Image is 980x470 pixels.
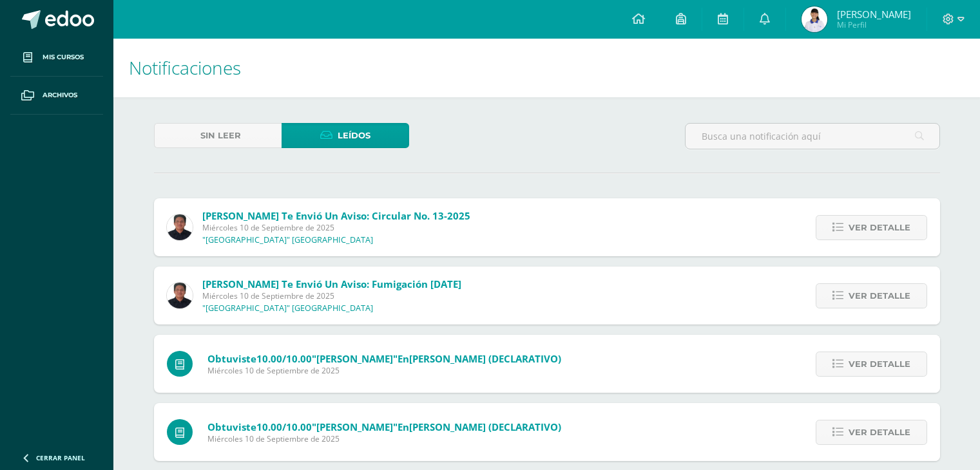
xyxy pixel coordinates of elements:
[43,52,84,62] span: Mis cursos
[129,55,241,80] span: Notificaciones
[207,352,561,365] span: Obtuviste en
[202,209,470,222] span: [PERSON_NAME] te envió un aviso: Circular No. 13-2025
[312,352,398,365] span: "[PERSON_NAME]"
[338,124,370,147] span: Leídos
[167,283,193,308] img: eff8bfa388aef6dbf44d967f8e9a2edc.png
[202,222,470,233] span: Miércoles 10 de Septiembre de 2025
[802,6,827,32] img: a870b3e5c06432351c4097df98eac26b.png
[686,124,939,149] input: Busca una notificación aquí
[10,77,103,115] a: Archivos
[167,214,193,240] img: eff8bfa388aef6dbf44d967f8e9a2edc.png
[849,216,910,240] span: Ver detalle
[43,90,77,100] span: Archivos
[282,123,409,148] a: Leídos
[409,352,561,365] span: [PERSON_NAME] (DECLARATIVO)
[36,453,85,462] span: Cerrar panel
[312,420,398,433] span: "[PERSON_NAME]"
[256,420,312,433] span: 10.00/10.00
[837,8,911,21] span: [PERSON_NAME]
[200,124,241,147] span: Sin leer
[849,352,910,376] span: Ver detalle
[154,123,282,148] a: Sin leer
[849,420,910,444] span: Ver detalle
[207,365,561,376] span: Miércoles 10 de Septiembre de 2025
[202,235,373,245] p: "[GEOGRAPHIC_DATA]" [GEOGRAPHIC_DATA]
[202,303,373,314] p: "[GEOGRAPHIC_DATA]" [GEOGRAPHIC_DATA]
[10,39,103,77] a: Mis cursos
[207,420,561,433] span: Obtuviste en
[202,277,461,290] span: [PERSON_NAME] te envió un aviso: Fumigación [DATE]
[202,290,461,301] span: Miércoles 10 de Septiembre de 2025
[837,19,911,30] span: Mi Perfil
[409,420,561,433] span: [PERSON_NAME] (DECLARATIVO)
[256,352,312,365] span: 10.00/10.00
[207,433,561,444] span: Miércoles 10 de Septiembre de 2025
[849,284,910,308] span: Ver detalle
